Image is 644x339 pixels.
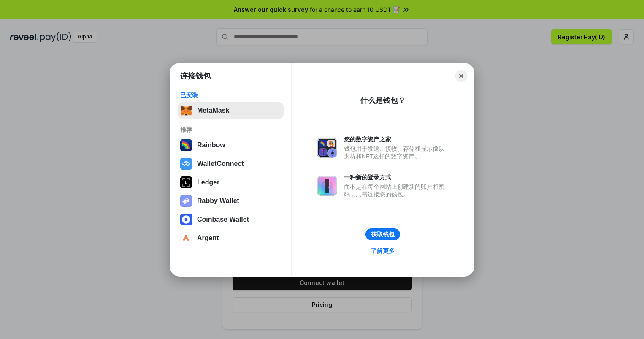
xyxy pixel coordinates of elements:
img: svg+xml,%3Csvg%20width%3D%2228%22%20height%3D%2228%22%20viewBox%3D%220%200%2028%2028%22%20fill%3D... [180,214,192,225]
button: MetaMask [178,102,284,119]
button: Coinbase Wallet [178,211,284,228]
button: Close [455,70,467,82]
h1: 连接钱包 [180,71,211,81]
div: 钱包用于发送、接收、存储和显示像以太坊和NFT这样的数字资产。 [344,145,449,160]
div: 了解更多 [371,247,395,255]
img: svg+xml,%3Csvg%20xmlns%3D%22http%3A%2F%2Fwww.w3.org%2F2000%2Fsvg%22%20fill%3D%22none%22%20viewBox... [180,195,192,207]
img: svg+xml,%3Csvg%20width%3D%22120%22%20height%3D%22120%22%20viewBox%3D%220%200%20120%20120%22%20fil... [180,139,192,151]
img: svg+xml,%3Csvg%20xmlns%3D%22http%3A%2F%2Fwww.w3.org%2F2000%2Fsvg%22%20fill%3D%22none%22%20viewBox... [317,138,337,158]
button: Argent [178,230,284,247]
div: Ledger [197,179,219,186]
div: 已安装 [180,91,281,99]
div: WalletConnect [197,160,244,168]
button: WalletConnect [178,155,284,172]
img: svg+xml,%3Csvg%20xmlns%3D%22http%3A%2F%2Fwww.w3.org%2F2000%2Fsvg%22%20fill%3D%22none%22%20viewBox... [317,176,337,196]
button: 获取钱包 [365,228,400,240]
img: svg+xml,%3Csvg%20xmlns%3D%22http%3A%2F%2Fwww.w3.org%2F2000%2Fsvg%22%20width%3D%2228%22%20height%3... [180,176,192,188]
div: 什么是钱包？ [360,95,406,106]
div: 而不是在每个网站上创建新的账户和密码，只需连接您的钱包。 [344,183,449,198]
div: MetaMask [197,107,229,114]
img: svg+xml,%3Csvg%20fill%3D%22none%22%20height%3D%2233%22%20viewBox%3D%220%200%2035%2033%22%20width%... [180,105,192,117]
div: Rabby Wallet [197,197,239,205]
img: svg+xml,%3Csvg%20width%3D%2228%22%20height%3D%2228%22%20viewBox%3D%220%200%2028%2028%22%20fill%3D... [180,158,192,170]
div: 一种新的登录方式 [344,174,449,181]
div: 推荐 [180,126,281,133]
a: 了解更多 [366,245,400,256]
div: 获取钱包 [371,231,395,238]
img: svg+xml,%3Csvg%20width%3D%2228%22%20height%3D%2228%22%20viewBox%3D%220%200%2028%2028%22%20fill%3D... [180,232,192,244]
button: Rainbow [178,137,284,154]
button: Ledger [178,174,284,191]
div: Coinbase Wallet [197,216,249,223]
div: Argent [197,234,219,242]
div: 您的数字资产之家 [344,136,449,143]
button: Rabby Wallet [178,193,284,209]
div: Rainbow [197,141,225,149]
